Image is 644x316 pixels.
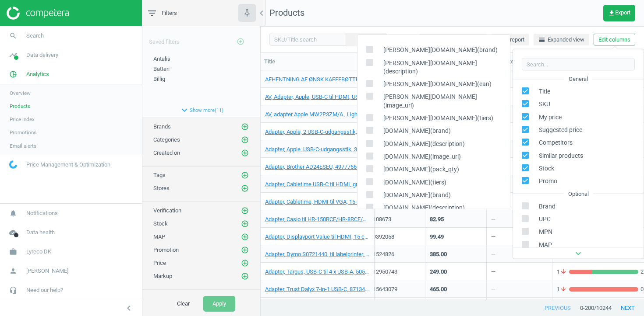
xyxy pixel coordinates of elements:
div: 82.95 [430,215,444,223]
span: Tags [153,172,166,178]
span: Promo [534,177,557,185]
button: add_circle_outline [241,272,249,281]
input: SKU/Title search [269,33,346,46]
span: [PERSON_NAME][DOMAIN_NAME](tiers) [379,114,493,122]
span: [PERSON_NAME][DOMAIN_NAME](brand) [379,46,498,54]
div: Optional [564,190,593,198]
div: 1524826 [373,250,421,258]
span: / 10244 [594,304,612,312]
span: Price Management & Optimization [26,161,110,169]
span: Price [153,260,166,266]
span: Verification [153,207,181,214]
span: Batteri [153,66,170,72]
a: Adapter, Displayport Value til HDMI, 15 cm, 7611990129171 [265,233,370,241]
button: chevron_left [118,302,140,314]
div: grid [261,70,644,299]
span: My price [534,113,562,121]
span: UPC [534,215,551,223]
a: AV, adapter Apple MW2P3ZM/A , Lightning til HDMI, hvid, 195949333002 [265,111,370,118]
i: add_circle_outline [241,136,249,144]
span: Promotion [153,247,179,253]
i: add_circle_outline [241,220,249,228]
button: horizontal_splitExpanded view [534,34,589,46]
button: previous [535,300,580,316]
button: add_circle_outline [241,259,249,267]
i: expand_more [179,105,190,115]
button: add_circle_outline [241,184,249,193]
button: next [612,300,644,316]
span: [DOMAIN_NAME](image_url) [379,153,461,161]
button: Edit columns [594,34,635,46]
i: chevron_left [124,303,134,313]
span: 1 [557,268,569,276]
i: pie_chart_outlined [5,66,21,83]
div: Saved filters [142,26,260,51]
i: get_app [608,10,615,17]
div: — [491,268,495,279]
span: Categories [153,136,180,143]
a: Adapter, Dymo S0721440, til labelprinter, 05411313400763 [265,250,370,258]
i: arrow_downward [560,285,567,293]
span: Stores [153,185,170,191]
span: Suggested price [534,126,582,134]
button: Clear [168,296,199,312]
span: [DOMAIN_NAME](pack_qty) [379,165,459,174]
span: Filters [162,9,177,17]
i: filter_list [147,8,157,18]
span: Export [608,10,630,17]
a: Adapter, Apple, USB-C-udgangsstik, 30 W, 195949376511 [265,146,370,153]
span: [PERSON_NAME][DOMAIN_NAME](description) [379,59,501,76]
span: [PERSON_NAME] [26,267,68,275]
i: chevron_left [256,8,267,18]
button: add_circle_outline [241,122,249,131]
i: add_circle_outline [241,233,249,241]
span: Similar products [534,151,583,160]
a: Adapter, Casio til HR-150RCE/HR-8RCE/HR-200RCE, 4971850465379 [265,215,370,223]
a: Adapter, Targus, USB-C til 4 x USB-A, 5051794030341 [265,268,370,276]
i: add_circle_outline [237,38,244,45]
i: search [5,28,21,44]
a: Adapter, Apple, 2 USB-C-udgangsstik, 35 W, 195949376733 [265,128,370,136]
span: Lyreco DK [26,248,51,256]
i: add_circle_outline [241,272,249,280]
button: add_circle_outline [241,246,249,254]
span: Brand [534,202,556,210]
i: person [5,263,21,279]
span: [DOMAIN_NAME](description) [379,139,465,148]
i: add_circle_outline [241,171,249,179]
i: horizontal_split [538,36,545,43]
button: Select all on page (200) [419,34,487,46]
div: 249.00 [430,268,447,276]
span: Search [26,32,44,40]
i: work [5,243,21,260]
a: Adapter, Brother AD24ESEU, 4977766668606 [265,163,370,171]
button: Search [346,33,387,46]
span: Products [269,7,304,18]
span: Billig [153,76,165,82]
div: 465.00 [430,285,447,293]
div: 99.49 [430,233,444,241]
span: Stock [153,220,168,227]
span: Stock [534,164,554,173]
span: Expanded view [538,36,584,44]
i: add_circle_outline [241,149,249,157]
span: Overview [10,90,31,97]
img: ajHJNr6hYgQAAAAASUVORK5CYII= [7,7,69,20]
button: add_circle_outline [241,135,249,144]
span: Competitors [534,139,573,147]
i: add_circle_outline [241,259,249,267]
i: add_circle_outline [241,123,249,131]
span: [DOMAIN_NAME](brand) [379,127,451,135]
button: expand_moreShow more(11) [142,103,260,118]
button: add_circle_outline [241,219,249,228]
a: Adapter, Cabletime, HDMI til VGA, 15 cm, mørkegrå, 5705585316113 [265,198,370,206]
span: [PERSON_NAME][DOMAIN_NAME](image_url) [379,93,501,110]
div: — [491,215,495,226]
div: 385.00 [430,250,447,258]
button: add_circle_outline [241,233,249,241]
div: — [491,233,495,244]
span: Products [10,103,30,110]
span: Data health [26,229,55,236]
span: Price index [10,116,35,123]
a: Adapter, Trust Dalyx 7-in-1 USB-C, 8713439237757 [265,285,370,293]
